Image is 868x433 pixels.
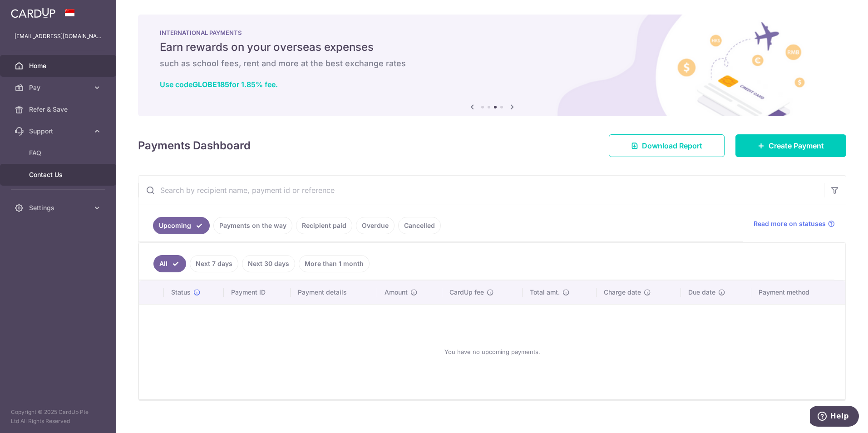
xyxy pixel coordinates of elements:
[609,134,725,157] a: Download Report
[29,105,89,114] span: Refer & Save
[160,80,278,89] a: Use codeGLOBE185for 1.85% fee.
[11,7,55,18] img: CardUp
[160,40,824,54] h5: Earn rewards on your overseas expenses
[299,255,370,272] a: More than 1 month
[29,61,89,70] span: Home
[751,280,845,304] th: Payment method
[296,217,352,234] a: Recipient paid
[449,288,484,297] span: CardUp fee
[171,288,191,297] span: Status
[190,255,238,272] a: Next 7 days
[138,176,824,205] input: Search by recipient name, payment id or reference
[213,217,292,234] a: Payments on the way
[15,32,102,41] p: [EMAIL_ADDRESS][DOMAIN_NAME]
[29,83,89,92] span: Pay
[153,255,186,272] a: All
[385,288,408,297] span: Amount
[769,140,824,151] span: Create Payment
[291,280,377,304] th: Payment details
[810,406,859,428] iframe: Opens a widget where you can find more information
[754,219,826,228] span: Read more on statuses
[604,288,641,297] span: Charge date
[150,312,834,392] div: You have no upcoming payments.
[642,140,702,151] span: Download Report
[153,217,210,234] a: Upcoming
[242,255,295,272] a: Next 30 days
[160,58,824,69] h6: such as school fees, rent and more at the best exchange rates
[29,127,89,136] span: Support
[530,288,560,297] span: Total amt.
[138,15,846,116] img: International Payment Banner
[138,138,251,154] h4: Payments Dashboard
[398,217,441,234] a: Cancelled
[688,288,715,297] span: Due date
[29,203,89,212] span: Settings
[356,217,395,234] a: Overdue
[224,280,291,304] th: Payment ID
[735,134,846,157] a: Create Payment
[192,80,229,89] b: GLOBE185
[29,148,89,157] span: FAQ
[754,219,835,228] a: Read more on statuses
[29,170,89,179] span: Contact Us
[160,29,824,36] p: INTERNATIONAL PAYMENTS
